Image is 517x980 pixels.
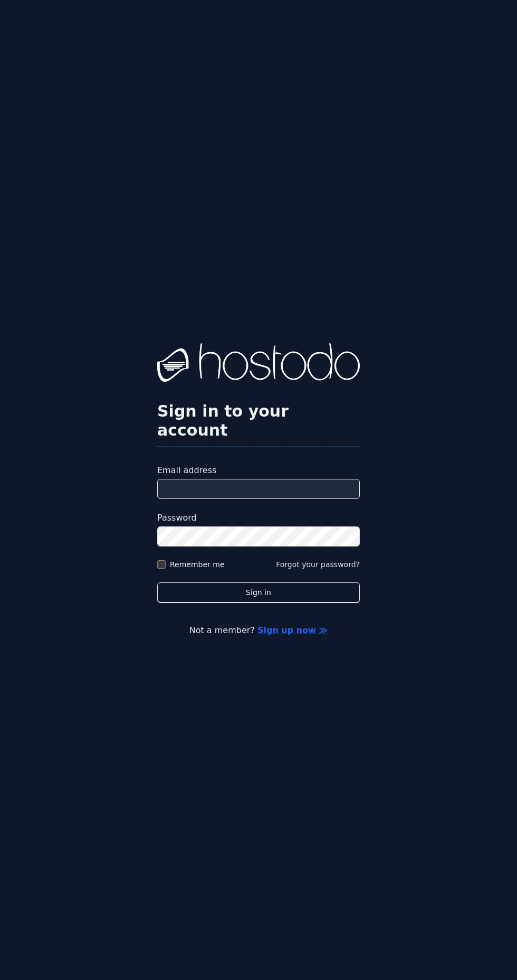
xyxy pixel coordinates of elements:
[157,464,360,477] label: Email address
[13,624,504,637] p: Not a member?
[170,559,225,570] label: Remember me
[157,343,360,385] img: Hostodo
[157,512,360,524] label: Password
[157,402,360,440] h2: Sign in to your account
[157,582,360,603] button: Sign in
[276,559,360,570] button: Forgot your password?
[257,625,328,635] a: Sign up now ≫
